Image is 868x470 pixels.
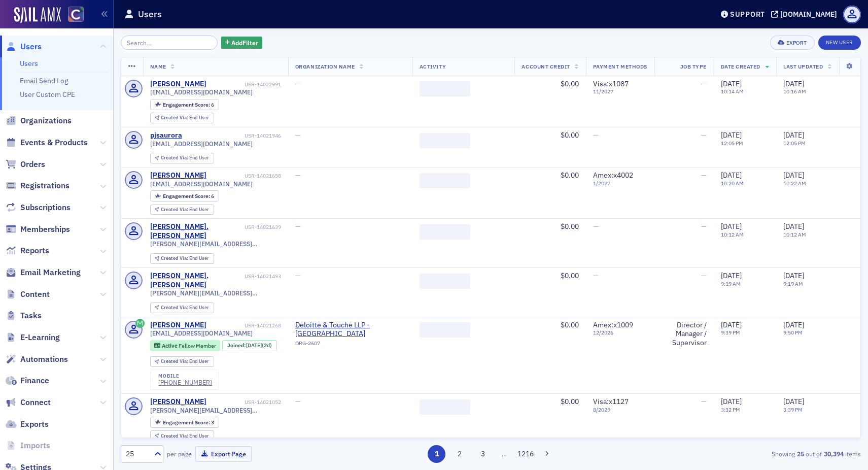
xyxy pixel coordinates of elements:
[20,159,45,170] span: Orders
[783,88,806,95] time: 10:16 AM
[150,303,214,313] div: Created Via: End User
[150,88,253,96] span: [EMAIL_ADDRESS][DOMAIN_NAME]
[474,445,492,463] button: 3
[150,140,253,148] span: [EMAIL_ADDRESS][DOMAIN_NAME]
[770,36,814,50] button: Export
[6,310,42,321] a: Tasks
[245,224,281,230] div: USR-14021639
[295,321,405,339] a: Deloitte & Touche LLP - [GEOGRAPHIC_DATA]
[721,171,742,180] span: [DATE]
[497,449,511,458] span: …
[161,206,189,213] span: Created Via :
[561,320,579,329] span: $0.00
[20,440,50,451] span: Imports
[295,63,355,70] span: Organization Name
[161,305,209,311] div: End User
[561,130,579,140] span: $0.00
[783,171,804,180] span: [DATE]
[14,7,61,23] img: SailAMX
[20,76,68,85] a: Email Send Log
[150,222,243,240] a: [PERSON_NAME].[PERSON_NAME]
[150,131,182,140] div: pjsaurora
[246,342,272,349] div: (2d)
[561,222,579,231] span: $0.00
[6,289,50,300] a: Content
[121,36,218,50] input: Search…
[721,231,744,238] time: 10:12 AM
[593,88,647,95] span: 11 / 2027
[20,375,49,386] span: Finance
[150,63,166,70] span: Name
[428,445,445,463] button: 1
[783,130,804,140] span: [DATE]
[150,113,214,123] div: Created Via: End User
[150,205,214,215] div: Created Via: End User
[150,80,206,89] a: [PERSON_NAME]
[150,253,214,264] div: Created Via: End User
[20,245,49,256] span: Reports
[561,171,579,180] span: $0.00
[721,329,740,336] time: 9:39 PM
[163,419,211,426] span: Engagement Score :
[20,419,49,430] span: Exports
[730,10,765,19] div: Support
[208,322,281,329] div: USR-14021268
[61,7,84,24] a: View Homepage
[158,379,212,386] a: [PHONE_NUMBER]
[701,171,707,180] span: —
[783,271,804,280] span: [DATE]
[126,449,148,459] div: 25
[208,173,281,179] div: USR-14021658
[593,63,647,70] span: Payment Methods
[721,130,742,140] span: [DATE]
[420,322,470,338] span: ‌
[20,310,42,321] span: Tasks
[420,399,470,415] span: ‌
[6,224,70,235] a: Memberships
[593,397,629,406] span: Visa : x1127
[561,397,579,406] span: $0.00
[163,420,214,425] div: 3
[6,332,60,343] a: E-Learning
[163,193,214,199] div: 6
[150,180,253,188] span: [EMAIL_ADDRESS][DOMAIN_NAME]
[246,342,262,349] span: [DATE]
[451,445,469,463] button: 2
[161,358,189,364] span: Created Via :
[771,11,841,18] button: [DOMAIN_NAME]
[150,397,206,407] div: [PERSON_NAME]
[20,90,75,99] a: User Custom CPE
[593,222,599,231] span: —
[150,289,281,297] span: [PERSON_NAME][EMAIL_ADDRESS][PERSON_NAME][DOMAIN_NAME]
[295,340,405,350] div: ORG-2607
[783,329,803,336] time: 9:50 PM
[6,440,50,451] a: Imports
[150,329,253,337] span: [EMAIL_ADDRESS][DOMAIN_NAME]
[783,320,804,329] span: [DATE]
[783,406,803,413] time: 3:39 PM
[150,153,214,163] div: Created Via: End User
[179,342,216,349] span: Fellow Member
[721,406,740,413] time: 3:32 PM
[6,354,68,365] a: Automations
[161,304,189,311] span: Created Via :
[184,132,281,139] div: USR-14021946
[20,137,88,148] span: Events & Products
[163,192,211,199] span: Engagement Score :
[162,342,179,349] span: Active
[6,180,70,191] a: Registrations
[161,432,189,439] span: Created Via :
[163,102,214,108] div: 6
[150,321,206,330] a: [PERSON_NAME]
[621,449,861,458] div: Showing out of items
[245,273,281,280] div: USR-14021493
[20,289,50,300] span: Content
[163,101,211,108] span: Engagement Score :
[161,359,209,364] div: End User
[161,433,209,439] div: End User
[593,271,599,280] span: —
[721,271,742,280] span: [DATE]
